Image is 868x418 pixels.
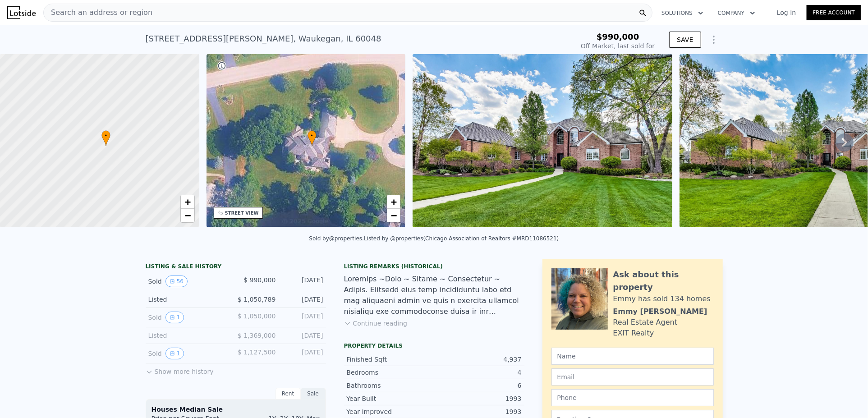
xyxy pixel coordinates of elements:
div: • [101,130,110,146]
div: Off Market, last sold for [581,41,655,51]
div: Listed [148,331,229,340]
span: − [391,210,397,221]
div: Listing Remarks (Historical) [344,263,524,270]
input: Phone [551,389,714,406]
div: [DATE] [283,276,323,287]
div: EXIT Realty [613,328,654,339]
div: 1993 [434,394,522,403]
div: 1993 [434,407,522,416]
a: Zoom out [181,209,194,222]
div: Ask about this property [613,268,714,294]
button: View historical data [165,312,184,323]
span: $990,000 [597,32,639,41]
a: Zoom out [387,209,400,222]
a: Zoom in [181,195,194,209]
div: Sold [148,276,229,287]
div: Real Estate Agent [613,317,678,328]
div: Emmy [PERSON_NAME] [613,306,707,317]
div: Sold by @properties . [309,235,364,242]
span: + [184,196,190,207]
div: [STREET_ADDRESS][PERSON_NAME] , Waukegan , IL 60048 [146,32,381,45]
a: Zoom in [387,195,400,209]
button: Solutions [654,5,711,21]
button: SAVE [669,32,701,48]
input: Name [551,348,714,365]
div: Rent [276,388,301,400]
div: 4 [434,368,522,377]
div: 4,937 [434,355,522,364]
div: Houses Median Sale [152,405,320,414]
div: [DATE] [283,331,323,340]
button: Continue reading [344,319,408,328]
div: Sale [301,388,326,400]
div: Listed [148,295,229,304]
button: View historical data [165,348,184,359]
div: Year Built [347,394,434,403]
span: + [391,196,397,207]
span: $ 990,000 [243,276,276,284]
div: Loremips ~Dolo ~ Sitame ~ Consectetur ~ Adipis. Elitsedd eius temp incididuntu labo etd mag aliqu... [344,274,524,317]
div: Finished Sqft [347,355,434,364]
a: Free Account [807,5,861,20]
div: Sold [148,348,229,359]
div: [DATE] [283,348,323,359]
div: 6 [434,381,522,390]
button: View historical data [165,276,188,287]
div: • [308,130,317,146]
input: Email [551,368,714,386]
img: Lotside [7,6,36,19]
div: Bedrooms [347,368,434,377]
img: Sale: 24489061 Parcel: 29033062 [413,54,672,227]
div: Emmy has sold 134 homes [613,294,711,304]
div: [DATE] [283,295,323,304]
span: • [101,132,110,140]
div: Property details [344,342,524,349]
div: STREET VIEW [225,210,259,216]
button: Show Options [705,31,723,49]
span: • [308,132,317,140]
div: Listed by @properties (Chicago Association of Realtors #MRD11086521) [364,235,559,242]
span: $ 1,369,000 [238,332,276,339]
span: − [184,210,190,221]
div: Bathrooms [347,381,434,390]
span: $ 1,050,000 [238,312,276,320]
button: Company [711,5,762,21]
span: $ 1,127,500 [238,349,276,356]
a: Log In [766,8,807,17]
div: Sold [148,312,229,323]
div: Year Improved [347,407,434,416]
span: $ 1,050,789 [238,296,276,303]
div: LISTING & SALE HISTORY [146,263,326,272]
button: Show more history [146,363,214,376]
span: Search an address or region [44,7,152,18]
div: [DATE] [283,312,323,323]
